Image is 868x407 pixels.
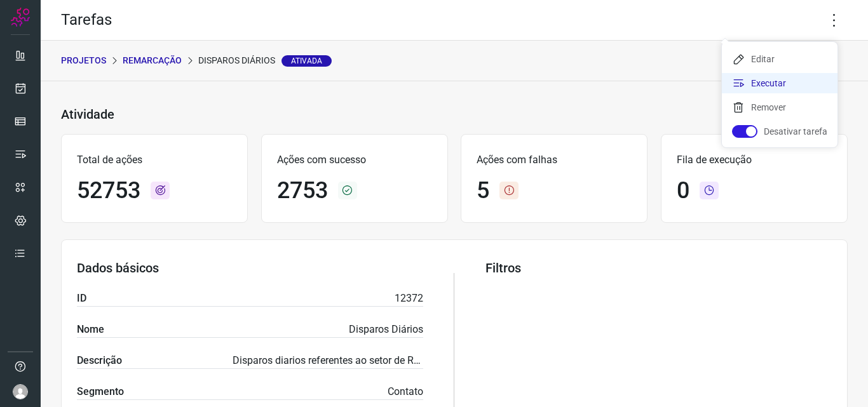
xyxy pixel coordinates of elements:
[477,177,489,204] h1: 5
[477,152,632,168] p: Ações com falhas
[11,8,30,27] img: Logo
[277,177,328,204] h1: 2753
[198,54,332,67] p: Disparos Diários
[281,55,332,67] span: Ativada
[395,291,423,306] p: 12372
[61,54,106,67] p: PROJETOS
[277,152,432,168] p: Ações com sucesso
[233,353,423,368] p: Disparos diarios referentes ao setor de Remacação
[13,384,28,399] img: avatar-user-boy.jpg
[349,322,423,337] p: Disparos Diários
[722,73,837,93] li: Executar
[77,353,122,368] label: Descrição
[722,97,837,117] li: Remover
[77,177,140,204] h1: 52753
[722,121,837,142] li: Desativar tarefa
[61,11,112,29] h2: Tarefas
[677,177,689,204] h1: 0
[61,107,114,122] h3: Atividade
[677,152,832,168] p: Fila de execução
[77,322,104,337] label: Nome
[77,291,86,306] label: ID
[388,384,423,399] p: Contato
[722,49,837,69] li: Editar
[485,260,832,276] h3: Filtros
[77,152,232,168] p: Total de ações
[123,54,182,67] p: Remarcação
[77,384,124,399] label: Segmento
[77,260,423,276] h3: Dados básicos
